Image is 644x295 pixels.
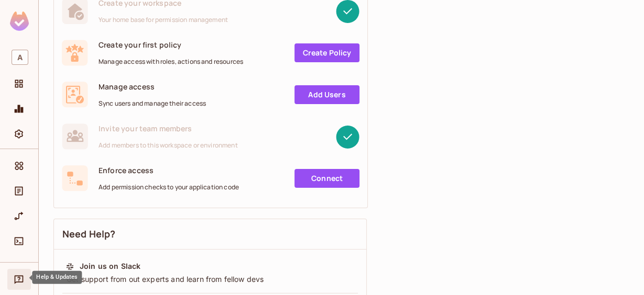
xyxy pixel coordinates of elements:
span: A [12,50,28,65]
div: Audit Log [7,180,31,201]
div: Connect [7,231,31,252]
span: Add members to this workspace or environment [99,141,238,150]
span: Your home base for permission management [99,16,228,24]
span: Create your first policy [99,40,243,50]
span: Enforce access [99,165,239,175]
a: Create Policy [294,43,359,62]
div: Join us on Slack [80,261,140,271]
img: SReyMgAAAABJRU5ErkJggg== [10,12,29,31]
span: Need Help? [62,228,116,241]
a: Add Users [294,85,359,104]
span: Manage access [99,82,206,92]
div: Help & Updates [7,269,31,290]
span: Add permission checks to your application code [99,183,239,191]
span: Manage access with roles, actions and resources [99,58,243,66]
span: Sync users and manage their access [99,99,206,108]
div: Get support from out experts and learn from fellow devs [66,274,355,285]
div: Settings [7,123,31,144]
div: Help & Updates [32,271,82,284]
a: Connect [294,169,359,188]
div: Monitoring [7,98,31,119]
div: Projects [7,73,31,94]
div: URL Mapping [7,206,31,226]
span: Invite your team members [99,123,238,133]
div: Elements [7,155,31,176]
div: Workspace: AWRE [7,46,31,69]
